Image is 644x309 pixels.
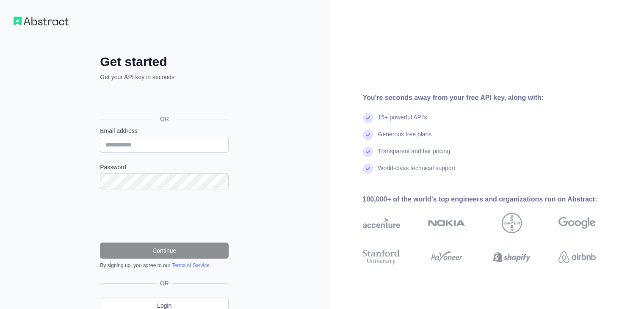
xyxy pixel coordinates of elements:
label: Password [100,163,229,171]
img: check mark [363,147,373,157]
img: payoneer [428,248,465,266]
button: Continue [100,243,229,259]
img: bayer [502,213,522,233]
div: 100,000+ of the world's top engineers and organizations run on Abstract: [363,194,623,204]
img: shopify [493,248,531,266]
label: Email address [100,127,229,135]
span: OR [153,115,176,123]
div: You're seconds away from your free API key, along with: [363,93,623,103]
p: Get your API key in seconds [100,73,229,81]
img: google [558,213,596,233]
iframe: Кнопка "Увійти через Google" [96,91,231,109]
span: OR [157,279,172,287]
img: check mark [363,113,373,123]
img: nokia [428,213,465,233]
img: Workflow [14,17,69,25]
div: By signing up, you agree to our . [100,262,229,269]
img: accenture [363,213,400,233]
div: Transparent and fair pricing [378,147,451,164]
div: World-class technical support [378,164,456,181]
img: airbnb [558,248,596,266]
img: check mark [363,130,373,140]
div: 15+ powerful API's [378,113,427,130]
img: check mark [363,164,373,174]
a: Terms of Service [171,262,209,268]
img: stanford university [363,248,400,266]
iframe: reCAPTCHA [100,199,229,232]
h2: Get started [100,54,229,69]
div: Generous free plans [378,130,432,147]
